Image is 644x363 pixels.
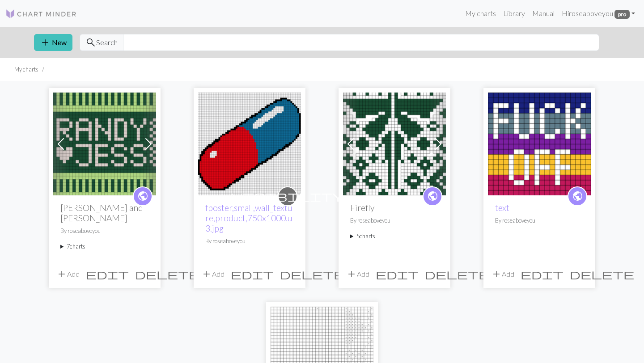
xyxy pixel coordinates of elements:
a: fposter,small,wall_texture,product,750x1000.u3.jpg [205,203,292,233]
span: Search [96,37,118,48]
button: Delete [132,266,203,283]
p: By roseaboveyou [350,216,439,225]
span: add [346,268,357,280]
span: edit [521,268,563,280]
h2: [PERSON_NAME] and [PERSON_NAME] [60,203,149,223]
h2: Firefly [350,203,439,213]
span: delete [425,268,489,280]
span: public [427,189,438,203]
button: Add [198,266,228,283]
span: edit [231,268,274,280]
img: Firefly (body size 8, 22.5 st/4in) [343,93,446,195]
button: Edit [517,266,567,283]
a: Manual [529,4,558,22]
img: Logo [5,8,77,19]
img: Pill [198,93,301,195]
a: Library [500,4,529,22]
span: delete [135,268,199,280]
span: add [201,268,212,280]
button: Add [53,266,83,283]
span: add [56,268,67,280]
i: Edit [521,269,563,279]
button: Delete [277,266,347,283]
button: Add [488,266,517,283]
button: Delete [567,266,637,283]
a: My charts [462,4,500,22]
a: text [495,203,509,213]
a: public [423,186,442,206]
a: public [568,186,587,206]
span: search [85,36,96,49]
span: add [491,268,502,280]
span: visibility [232,189,343,203]
span: add [40,36,51,49]
li: My charts [14,65,38,74]
span: public [137,189,148,203]
span: delete [280,268,344,280]
img: FO [488,93,591,195]
button: Edit [83,266,132,283]
p: By roseaboveyou [205,237,294,245]
p: By roseaboveyou [495,216,584,225]
span: edit [86,268,129,280]
a: Xmas dad scarf [271,353,373,361]
i: Edit [231,269,274,279]
i: public [572,187,583,205]
a: Pill [198,139,301,147]
button: Edit [228,266,277,283]
span: delete [570,268,634,280]
a: Firefly (body size 8, 22.5 st/4in) [343,139,446,147]
span: public [572,189,583,203]
i: Edit [376,269,419,279]
span: pro [614,10,630,19]
i: private [232,187,343,205]
button: New [34,34,72,51]
summary: 7charts [60,242,149,251]
button: Edit [373,266,422,283]
i: public [137,187,148,205]
summary: 5charts [350,232,439,241]
span: edit [376,268,419,280]
a: FO [488,139,591,147]
i: Edit [86,269,129,279]
button: Add [343,266,373,283]
a: Hiroseaboveyou pro [558,4,639,22]
a: public [133,186,153,206]
button: Delete [422,266,492,283]
i: public [427,187,438,205]
a: R - Chart A (Front Cuff) [53,139,156,147]
img: R - Chart A (Front Cuff) [53,93,156,195]
p: By roseaboveyou [60,227,149,235]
